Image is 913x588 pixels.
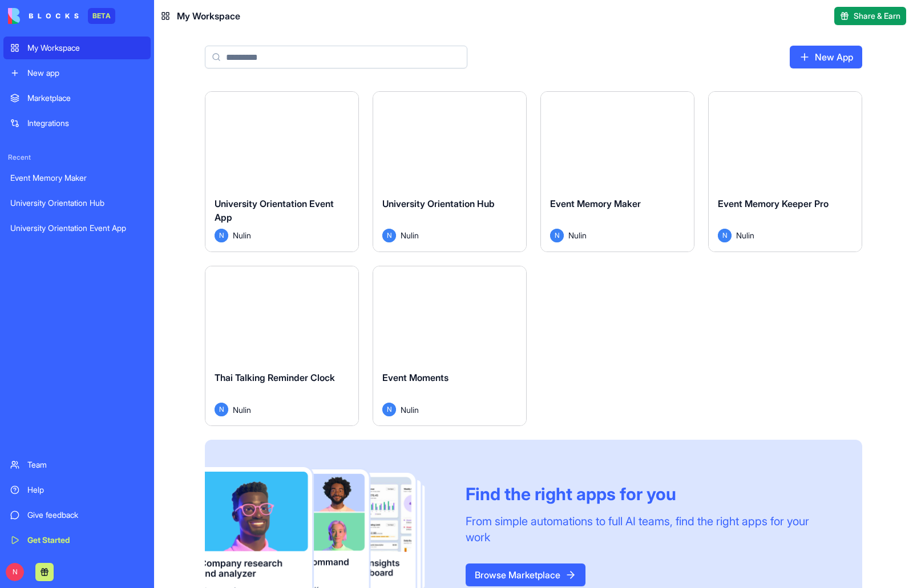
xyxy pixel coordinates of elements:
[834,7,906,25] button: Share & Earn
[540,91,694,252] a: Event Memory MakerNNulin
[27,484,144,496] div: Help
[3,167,151,189] a: Event Memory Maker
[3,192,151,214] a: University Orientation Hub
[3,87,151,110] a: Marketplace
[88,8,115,24] div: BETA
[27,92,144,104] div: Marketplace
[215,403,228,416] span: N
[10,172,144,184] div: Event Memory Maker
[3,62,151,84] a: New app
[382,372,449,383] span: Event Moments
[205,91,359,252] a: University Orientation Event AppNNulin
[177,9,240,23] span: My Workspace
[233,404,251,416] span: Nulin
[3,529,151,551] a: Get Started
[790,46,862,68] a: New App
[401,229,419,241] span: Nulin
[550,198,641,209] span: Event Memory Maker
[568,229,587,241] span: Nulin
[27,67,144,79] div: New app
[382,403,396,416] span: N
[3,453,151,476] a: Team
[373,91,527,252] a: University Orientation HubNNulin
[718,198,829,209] span: Event Memory Keeper Pro
[382,229,396,242] span: N
[550,229,564,242] span: N
[27,534,144,546] div: Get Started
[27,42,144,54] div: My Workspace
[466,563,585,586] a: Browse Marketplace
[27,117,144,129] div: Integrations
[10,197,144,209] div: University Orientation Hub
[401,404,419,416] span: Nulin
[382,198,495,209] span: University Orientation Hub
[215,229,228,242] span: N
[736,229,754,241] span: Nulin
[854,10,900,22] span: Share & Earn
[3,217,151,240] a: University Orientation Event App
[466,484,835,504] div: Find the right apps for you
[3,478,151,501] a: Help
[215,198,334,223] span: University Orientation Event App
[3,153,151,162] span: Recent
[373,266,527,427] a: Event MomentsNNulin
[205,266,359,427] a: Thai Talking Reminder ClockNNulin
[10,222,144,234] div: University Orientation Event App
[718,229,732,242] span: N
[233,229,251,241] span: Nulin
[6,563,24,581] span: N
[215,372,335,383] span: Thai Talking Reminder Clock
[3,504,151,526] a: Give feedback
[8,8,115,24] a: BETA
[708,91,862,252] a: Event Memory Keeper ProNNulin
[27,509,144,521] div: Give feedback
[3,112,151,135] a: Integrations
[27,459,144,471] div: Team
[3,37,151,59] a: My Workspace
[466,513,835,545] div: From simple automations to full AI teams, find the right apps for your work
[8,8,79,24] img: logo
